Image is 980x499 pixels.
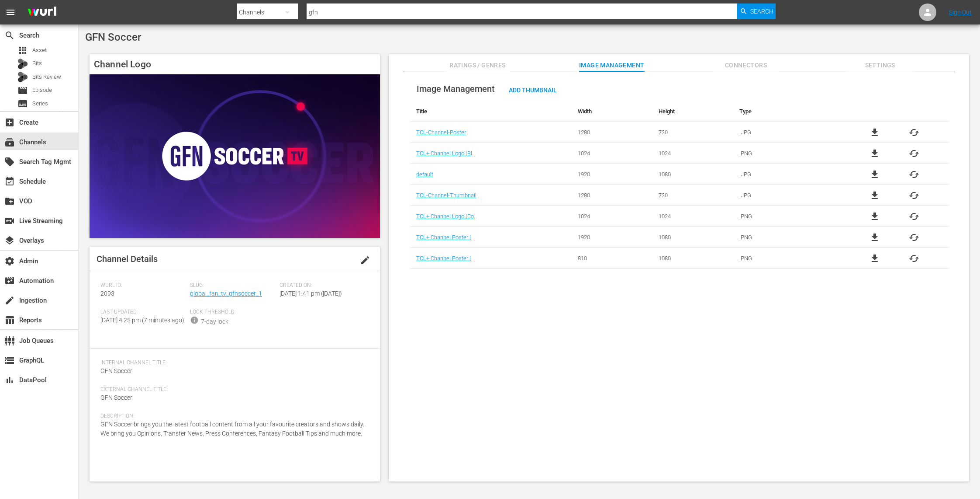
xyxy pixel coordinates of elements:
[90,54,380,74] h4: Channel Logo
[652,185,733,206] td: 720
[360,255,370,265] span: edit
[190,316,199,325] span: info
[949,9,972,16] a: Sign Out
[733,206,841,227] td: .PNG
[733,164,841,185] td: .JPG
[32,99,48,108] span: Series
[190,309,275,316] span: Lock Threshold:
[870,232,880,243] a: file_download
[100,386,365,393] span: External Channel Title:
[4,355,15,366] span: GraphQL
[4,315,15,325] span: Reports
[201,317,228,326] div: 7-day lock
[445,60,510,71] span: Ratings / Genres
[416,192,476,199] a: TCL-Channel-Thumbnail
[85,31,141,43] span: GFN Soccer
[750,3,773,19] span: Search
[17,59,28,69] div: Bits
[190,290,262,297] a: global_fan_tv_gfnsoccer_1
[909,211,919,222] button: cached
[571,248,652,269] td: 810
[870,253,880,264] a: file_download
[571,185,652,206] td: 1280
[652,248,733,269] td: 1080
[4,196,15,206] span: VOD
[909,169,919,180] button: cached
[4,117,15,128] span: Create
[909,127,919,138] span: cached
[4,235,15,246] span: Overlays
[571,206,652,227] td: 1024
[571,164,652,185] td: 1920
[571,101,652,122] th: Width
[32,86,52,94] span: Episode
[652,143,733,164] td: 1024
[410,101,571,122] th: Title
[733,248,841,269] td: .PNG
[17,72,28,82] div: Bits Review
[32,73,61,81] span: Bits Review
[909,253,919,264] button: cached
[733,185,841,206] td: .JPG
[870,190,880,201] span: file_download
[97,254,158,264] span: Channel Details
[17,98,28,109] span: Series
[870,211,880,222] span: file_download
[17,85,28,96] span: Episode
[4,216,15,226] span: Live Streaming
[17,45,28,56] span: Asset
[4,30,15,41] span: Search
[355,250,376,271] button: edit
[5,7,16,17] span: menu
[100,413,365,420] span: Description:
[4,157,15,167] span: Search Tag Mgmt
[100,394,132,401] span: GFN Soccer
[733,227,841,248] td: .PNG
[100,317,184,324] span: [DATE] 4:25 pm (7 minutes ago)
[100,309,186,316] span: Last Updated:
[571,143,652,164] td: 1024
[733,122,841,143] td: .JPG
[571,122,652,143] td: 1280
[4,295,15,306] span: Ingestion
[100,282,186,289] span: Wurl ID:
[280,290,342,297] span: [DATE] 1:41 pm ([DATE])
[847,60,913,71] span: Settings
[416,213,482,220] a: TCL+ Channel Logo (Color)
[32,59,42,68] span: Bits
[652,164,733,185] td: 1080
[909,190,919,201] button: cached
[652,206,733,227] td: 1024
[416,234,498,241] a: TCL+ Channel Poster (Horizontal)
[4,276,15,286] span: Automation
[417,84,495,94] span: Image Management
[280,282,365,289] span: Created On:
[870,127,880,138] a: file_download
[737,3,776,19] button: Search
[190,282,275,289] span: Slug:
[416,129,466,136] a: TCL-Channel-Poster
[713,60,779,71] span: Connectors
[416,255,492,262] a: TCL+ Channel Poster (Vertical)
[733,143,841,164] td: .PNG
[909,232,919,243] button: cached
[32,46,47,55] span: Asset
[870,169,880,180] a: file_download
[4,137,15,147] span: Channels
[4,176,15,187] span: Schedule
[100,290,114,297] span: 2093
[652,227,733,248] td: 1080
[100,367,132,374] span: GFN Soccer
[909,148,919,159] button: cached
[100,359,365,366] span: Internal Channel Title:
[870,148,880,159] span: file_download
